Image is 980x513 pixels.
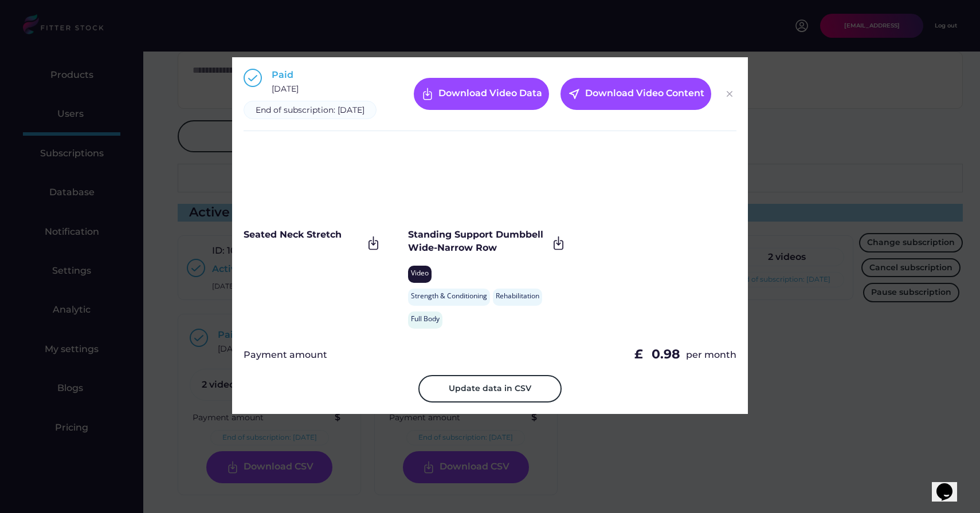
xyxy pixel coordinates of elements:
div: Video [411,269,429,278]
div: 0.98 [652,346,680,364]
iframe: Women's_Hormonal_Health_and_Nutrition_Part_1_-_The_Menstruation_Phase_by_Renata [244,143,381,220]
div: Download Video Data [438,87,542,101]
div: per month [686,349,736,361]
div: Strength & Conditioning [411,291,487,301]
img: Group%201000002397.svg [244,69,262,87]
iframe: Women's_Hormonal_Health_and_Nutrition_Part_1_-_The_Menstruation_Phase_by_Renata [408,143,567,220]
div: £ [634,346,646,364]
iframe: chat widget [932,467,969,502]
div: [DATE] [272,84,299,95]
div: Rehabilitation [496,291,539,301]
div: Download Video Content [585,87,704,101]
img: Group%201000002326%20%281%29.svg [723,87,736,101]
div: Full Body [411,314,440,324]
button: Update data in CSV [418,375,562,402]
button: near_me [567,87,581,101]
img: Frame.svg [551,235,566,251]
div: Paid [272,69,293,81]
div: Payment amount [244,349,327,361]
div: Standing Support Dumbbell Wide-Narrow Row [408,228,548,254]
div: End of subscription: [DATE] [256,105,364,116]
img: Frame.svg [366,235,381,251]
img: Frame%20%287%29.svg [421,87,434,101]
div: Seated Neck Stretch [244,228,363,241]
